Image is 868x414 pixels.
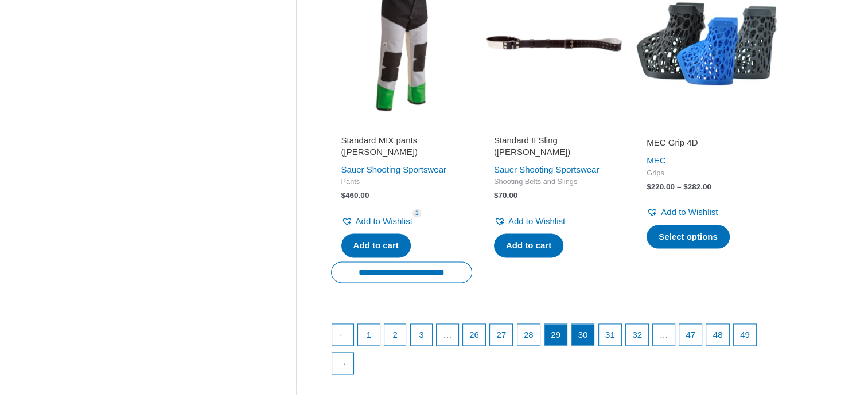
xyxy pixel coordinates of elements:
[384,324,406,346] a: Page 2
[341,191,346,200] span: $
[331,323,778,381] nav: Product Pagination
[437,324,458,346] span: …
[494,177,614,187] span: Shooting Belts and Slings
[544,324,567,346] span: Page 29
[494,135,614,157] h2: Standard II Sling ([PERSON_NAME])
[734,324,756,346] a: Page 49
[706,324,729,346] a: Page 48
[463,324,485,346] a: Page 26
[341,177,462,187] span: Pants
[341,191,369,200] bdi: 460.00
[332,324,354,346] a: ←
[490,324,512,346] a: Page 27
[647,169,767,178] span: Grips
[677,182,682,191] span: –
[341,135,462,162] a: Standard MIX pants ([PERSON_NAME])
[494,233,563,257] a: Add to cart: “Standard II Sling (SAUER)”
[647,137,767,149] h2: MEC Grip 4D
[683,182,711,191] bdi: 282.00
[517,324,540,346] a: Page 28
[626,324,648,346] a: Page 32
[599,324,621,346] a: Page 31
[341,233,411,257] a: Add to cart: “Standard MIX pants (SAUER)”
[332,353,354,374] a: →
[653,324,675,346] span: …
[494,191,499,200] span: $
[647,204,718,220] a: Add to Wishlist
[494,213,565,229] a: Add to Wishlist
[494,135,614,162] a: Standard II Sling ([PERSON_NAME])
[508,216,565,226] span: Add to Wishlist
[571,324,594,346] a: Page 30
[661,207,718,217] span: Add to Wishlist
[647,182,675,191] bdi: 220.00
[356,216,412,226] span: Add to Wishlist
[341,213,412,229] a: Add to Wishlist
[494,165,599,174] a: Sauer Shooting Sportswear
[341,135,462,157] h2: Standard MIX pants ([PERSON_NAME])
[494,191,517,200] bdi: 70.00
[683,182,688,191] span: $
[358,324,380,346] a: Page 1
[679,324,702,346] a: Page 47
[412,209,422,217] span: 1
[647,182,651,191] span: $
[647,225,730,249] a: Select options for “MEC Grip 4D”
[647,155,665,165] a: MEC
[647,121,767,135] iframe: Customer reviews powered by Trustpilot
[341,121,462,135] iframe: Customer reviews powered by Trustpilot
[494,121,614,135] iframe: Customer reviews powered by Trustpilot
[341,165,446,174] a: Sauer Shooting Sportswear
[647,137,767,153] a: MEC Grip 4D
[411,324,433,346] a: Page 3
